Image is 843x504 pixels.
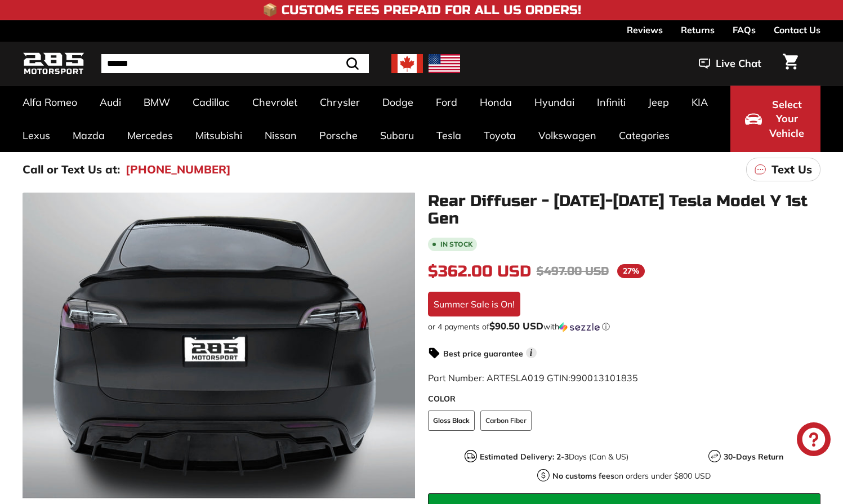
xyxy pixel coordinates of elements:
a: Reviews [627,20,663,39]
a: Subaru [369,119,425,152]
a: Hyundai [523,86,586,119]
p: Call or Text Us at: [23,161,120,178]
b: In stock [440,241,472,248]
a: Dodge [371,86,425,119]
button: Select Your Vehicle [730,86,820,152]
h1: Rear Diffuser - [DATE]-[DATE] Tesla Model Y 1st Gen [428,193,821,228]
h4: 📦 Customs Fees Prepaid for All US Orders! [262,3,581,17]
a: Mitsubishi [184,119,253,152]
strong: 30-Days Return [724,452,783,462]
a: Alfa Romeo [11,86,88,119]
span: i [526,347,537,358]
img: Sezzle [559,322,600,332]
a: BMW [132,86,181,119]
span: Select Your Vehicle [768,97,806,141]
p: Text Us [771,161,812,178]
a: Text Us [746,158,820,181]
a: Nissan [253,119,308,152]
a: Chevrolet [241,86,309,119]
strong: No customs fees [552,471,614,481]
a: Toyota [472,119,527,152]
span: $362.00 USD [428,262,531,281]
label: COLOR [428,393,821,405]
span: 990013101835 [570,372,638,383]
span: 27% [617,264,645,278]
span: Part Number: ARTESLA019 GTIN: [428,372,638,383]
img: Logo_285_Motorsport_areodynamics_components [23,51,84,77]
a: Lexus [11,119,61,152]
strong: Estimated Delivery: 2-3 [480,452,569,462]
button: Live Chat [684,50,776,78]
a: Porsche [308,119,369,152]
a: Mazda [61,119,116,152]
div: Summer Sale is On! [428,292,520,316]
p: on orders under $800 USD [552,470,711,482]
a: Cadillac [181,86,241,119]
a: [PHONE_NUMBER] [126,161,231,178]
a: KIA [680,86,719,119]
a: Ford [425,86,469,119]
p: Days (Can & US) [480,451,628,463]
a: Cart [776,44,805,83]
a: Returns [681,20,715,39]
a: Tesla [425,119,472,152]
a: Infiniti [586,86,637,119]
a: Jeep [637,86,680,119]
a: Honda [469,86,523,119]
input: Search [101,54,369,73]
a: Categories [608,119,681,152]
a: Chrysler [309,86,371,119]
span: $90.50 USD [489,320,543,332]
span: $497.00 USD [537,264,609,278]
inbox-online-store-chat: Shopify online store chat [793,422,834,459]
a: Audi [88,86,132,119]
a: Contact Us [774,20,820,39]
div: or 4 payments of with [428,321,821,332]
a: FAQs [733,20,756,39]
strong: Best price guarantee [443,349,523,359]
a: Mercedes [116,119,184,152]
a: Volkswagen [527,119,608,152]
div: or 4 payments of$90.50 USDwithSezzle Click to learn more about Sezzle [428,321,821,332]
span: Live Chat [716,56,761,71]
